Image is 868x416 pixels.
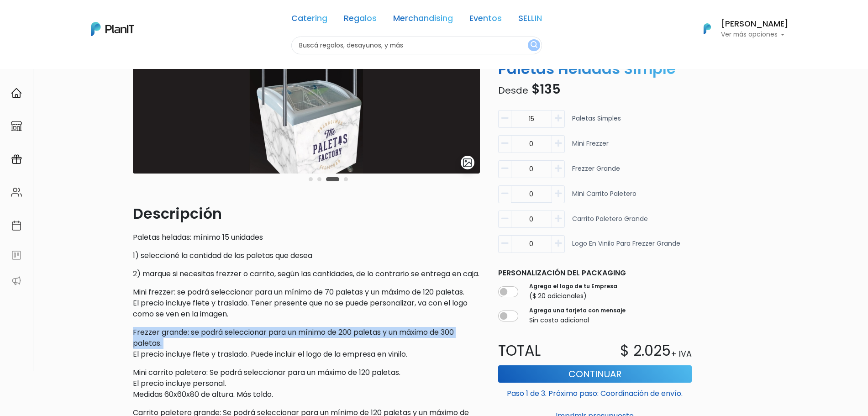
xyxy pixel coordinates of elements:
[91,22,134,36] img: PlanIt Logo
[529,291,617,301] p: ($ 20 adicionales)
[531,80,561,98] span: $135
[529,316,626,325] p: Sin costo adicional
[133,269,480,279] p: 2) marque si necesitas frezzer o carrito, según las cantidades, de lo contrario se entrega en caja.
[493,58,697,80] p: Paletas Heladas Simple
[498,384,692,399] p: Paso 1 de 3. Próximo paso: Coordinación de envío.
[572,189,637,207] p: Mini carrito paletero
[620,340,671,362] p: $ 2.025
[697,19,717,39] img: PlanIt Logo
[133,250,480,261] p: 1) seleccioné la cantidad de las paletas que desea
[291,37,542,54] input: Buscá regalos, desayunos, y más
[572,239,680,257] p: Logo en vinilo para frezzer grande
[344,177,348,181] button: Carousel Page 4
[572,139,609,157] p: Mini frezzer
[11,250,22,261] img: feedback-78b5a0c8f98aac82b08bfc38622c3050aee476f2c9584af64705fc4e61158814.svg
[133,203,480,225] p: Descripción
[531,41,537,50] img: search_button-432b6d5273f82d61273b3651a40e1bd1b912527efae98b1b7a1b2c0702e16a8d.svg
[133,232,480,243] p: Paletas heladas: mínimo 15 unidades
[11,220,22,231] img: calendar-87d922413cdce8b2cf7b7f5f62616a5cf9e4887200fb71536465627b3292af00.svg
[572,164,620,182] p: Frezzer grande
[572,114,621,132] p: Paletas simples
[671,348,692,360] p: + IVA
[721,20,789,28] h6: [PERSON_NAME]
[529,282,617,290] label: Agrega el logo de tu Empresa
[309,177,313,181] button: Carousel Page 1
[291,15,327,26] a: Catering
[47,9,132,26] div: ¿Necesitás ayuda?
[493,340,595,362] p: Total
[529,306,626,315] label: Agrega una tarjeta con mensaje
[721,32,789,38] p: Ver más opciones
[469,15,502,26] a: Eventos
[306,174,350,184] div: Carousel Pagination
[11,88,22,99] img: home-e721727adea9d79c4d83392d1f703f7f8bce08238fde08b1acbfd93340b81755.svg
[133,367,480,400] p: Mini carrito paletero: Se podrá seleccionar para un máximo de 120 paletas. El precio incluye pers...
[498,84,528,97] span: Desde
[344,15,377,26] a: Regalos
[11,121,22,132] img: marketplace-4ceaa7011d94191e9ded77b95e3339b90024bf715f7c57f8cf31f2d8c509eaba.svg
[11,275,22,286] img: partners-52edf745621dab592f3b2c58e3bca9d71375a7ef29c3b500c9f145b62cc070d4.svg
[317,177,321,181] button: Carousel Page 2
[572,214,648,232] p: Carrito paletero grande
[498,365,692,383] button: Continuar
[518,15,542,26] a: SELLIN
[462,158,473,168] img: gallery-light
[11,187,22,198] img: people-662611757002400ad9ed0e3c099ab2801c6687ba6c219adb57efc949bc21e19d.svg
[133,327,480,360] p: Frezzer grande: se podrá seleccionar para un mínimo de 200 paletas y un máximo de 300 paletas. El...
[393,15,453,26] a: Merchandising
[692,17,789,41] button: PlanIt Logo [PERSON_NAME] Ver más opciones
[498,268,692,279] p: Personalización del packaging
[11,154,22,165] img: campaigns-02234683943229c281be62815700db0a1741e53638e28bf9629b52c665b00959.svg
[133,287,480,320] p: Mini frezzer: se podrá seleccionar para un mínimo de 70 paletas y un máximo de 120 paletas. El pr...
[326,177,339,181] button: Carousel Page 3 (Current Slide)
